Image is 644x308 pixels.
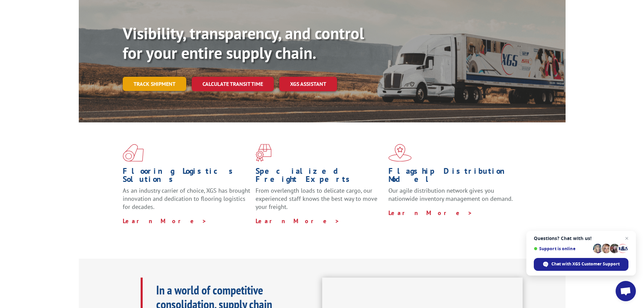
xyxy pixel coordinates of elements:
a: Learn More > [388,209,473,217]
a: Learn More > [123,217,207,225]
b: Visibility, transparency, and control for your entire supply chain. [123,23,364,63]
span: As an industry carrier of choice, XGS has brought innovation and dedication to flooring logistics... [123,187,250,211]
span: Close chat [623,234,631,242]
img: xgs-icon-total-supply-chain-intelligence-red [123,144,144,162]
h1: Flagship Distribution Model [388,167,516,187]
a: Learn More > [256,217,340,225]
div: Open chat [616,281,636,301]
p: From overlength loads to delicate cargo, our experienced staff knows the best way to move your fr... [256,187,383,217]
a: Calculate transit time [192,77,274,91]
span: Questions? Chat with us! [534,236,628,241]
div: Chat with XGS Customer Support [534,258,628,271]
img: xgs-icon-flagship-distribution-model-red [388,144,412,162]
h1: Flooring Logistics Solutions [123,167,251,187]
img: xgs-icon-focused-on-flooring-red [256,144,271,162]
span: Chat with XGS Customer Support [551,261,620,267]
span: Our agile distribution network gives you nationwide inventory management on demand. [388,187,513,203]
h1: Specialized Freight Experts [256,167,383,187]
a: XGS ASSISTANT [279,77,337,91]
a: Track shipment [123,77,186,91]
span: Support is online [534,246,591,251]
